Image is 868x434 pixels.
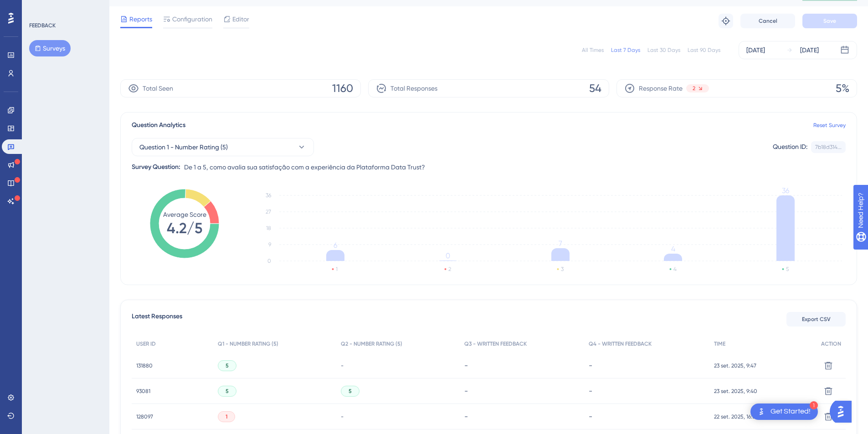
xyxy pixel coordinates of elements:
[802,14,857,28] button: Save
[136,388,150,395] span: 93081
[132,162,180,173] div: Survey Question:
[770,407,811,417] div: Get Started!
[139,142,228,153] span: Question 1 - Number Rating (5)
[390,83,437,94] span: Total Responses
[136,413,153,420] span: 128097
[671,245,675,253] tspan: 4
[132,120,185,131] span: Question Analytics
[132,311,182,327] span: Latest Responses
[218,340,278,347] span: Q1 - NUMBER RATING (5)
[647,46,680,54] div: Last 30 Days
[341,362,344,369] span: -
[349,388,352,395] span: 5
[693,85,695,92] span: 2
[226,388,229,395] span: 5
[29,40,71,56] button: Surveys
[688,46,720,54] div: Last 90 Days
[589,81,601,96] span: 54
[266,192,271,199] tspan: 36
[266,225,271,231] tspan: 18
[464,340,527,347] span: Q3 - WRITTEN FEEDBACK
[673,266,677,272] text: 4
[559,239,562,248] tspan: 7
[464,387,580,395] div: -
[589,387,704,395] div: -
[336,266,338,272] text: 1
[341,340,402,347] span: Q2 - NUMBER RATING (5)
[589,340,652,347] span: Q4 - WRITTEN FEEDBACK
[132,138,314,156] button: Question 1 - Number Rating (5)
[446,251,450,260] tspan: 0
[167,220,202,237] tspan: 4.2/5
[226,362,229,369] span: 5
[810,401,818,409] div: 1
[268,241,271,248] tspan: 9
[341,413,344,420] span: -
[786,312,846,327] button: Export CSV
[561,266,564,272] text: 3
[750,403,818,420] div: Open Get Started! checklist, remaining modules: 1
[714,388,757,395] span: 23 set. 2025, 9:40
[582,46,604,54] div: All Times
[746,45,765,56] div: [DATE]
[232,14,249,25] span: Editor
[266,209,271,215] tspan: 27
[129,14,152,25] span: Reports
[589,361,704,370] div: -
[800,45,819,56] div: [DATE]
[226,413,227,420] span: 1
[773,141,807,153] div: Question ID:
[464,412,580,421] div: -
[172,14,212,25] span: Configuration
[836,81,849,96] span: 5%
[464,361,580,370] div: -
[267,258,271,264] tspan: 0
[830,398,857,425] iframe: UserGuiding AI Assistant Launcher
[759,17,777,25] span: Cancel
[823,17,836,25] span: Save
[334,241,337,250] tspan: 6
[163,211,206,218] tspan: Average Score
[136,340,156,347] span: USER ID
[782,186,789,195] tspan: 36
[136,362,153,369] span: 131880
[29,22,56,29] div: FEEDBACK
[611,46,640,54] div: Last 7 Days
[21,2,57,13] span: Need Help?
[813,122,846,129] a: Reset Survey
[448,266,451,272] text: 2
[143,83,173,94] span: Total Seen
[639,83,683,94] span: Response Rate
[756,406,767,417] img: launcher-image-alternative-text
[786,266,789,272] text: 5
[714,413,757,420] span: 22 set. 2025, 16:51
[184,162,425,173] span: De 1 a 5, como avalia sua satisfação com a experiência da Plataforma Data Trust?
[821,340,841,347] span: ACTION
[714,362,756,369] span: 23 set. 2025, 9:47
[740,14,795,28] button: Cancel
[332,81,353,96] span: 1160
[589,412,704,421] div: -
[714,340,725,347] span: TIME
[802,316,831,323] span: Export CSV
[815,143,842,151] div: 7b18d314...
